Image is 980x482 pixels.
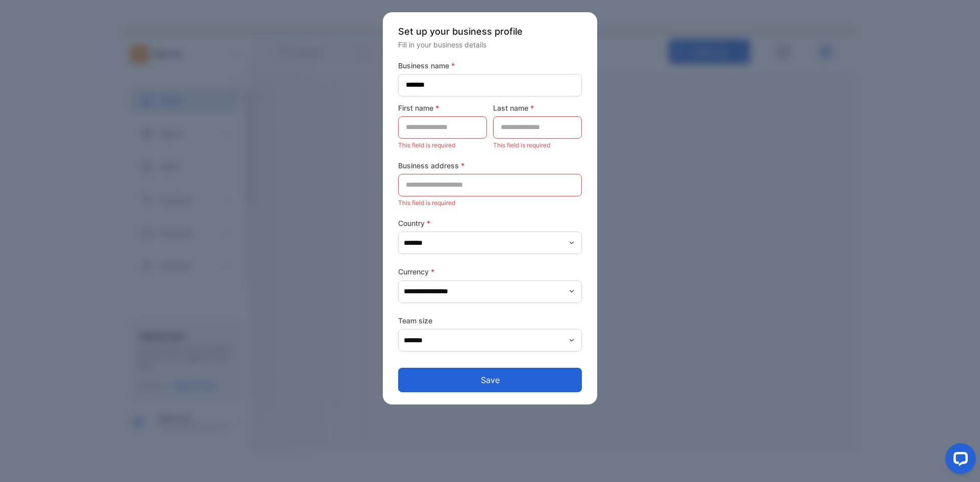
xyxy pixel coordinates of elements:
label: Country [398,218,582,229]
label: Last name [493,103,582,113]
button: Save [398,368,582,392]
p: This field is required [493,139,582,152]
p: Fill in your business details [398,39,582,50]
p: Set up your business profile [398,24,582,38]
label: Business address [398,160,582,171]
p: This field is required [398,139,487,152]
iframe: LiveChat chat widget [937,439,980,482]
label: First name [398,103,487,113]
p: This field is required [398,196,582,210]
label: Business name [398,60,582,71]
label: Currency [398,266,582,277]
label: Team size [398,315,582,326]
